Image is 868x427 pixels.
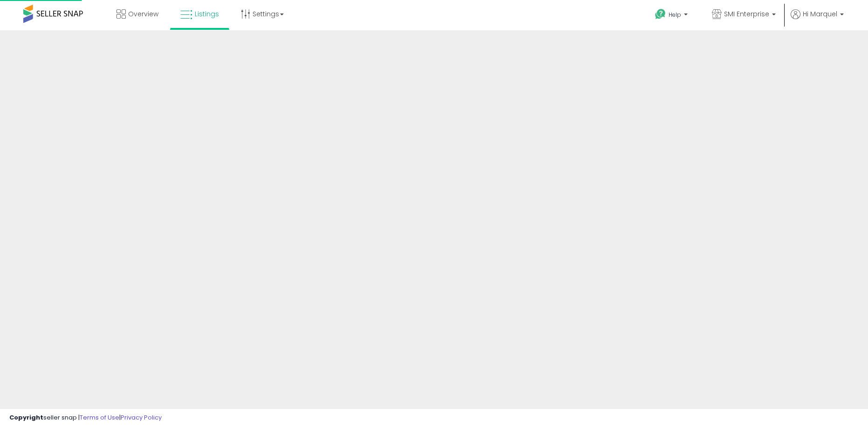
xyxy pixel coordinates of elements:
[9,413,43,422] strong: Copyright
[669,11,681,19] span: Help
[195,9,219,19] span: Listings
[128,9,158,19] span: Overview
[9,413,162,422] div: seller snap | |
[121,413,162,422] a: Privacy Policy
[80,413,119,422] a: Terms of Use
[724,9,769,19] span: SMI Enterprise
[648,1,697,30] a: Help
[791,9,844,30] a: Hi Marquel
[803,9,837,19] span: Hi Marquel
[655,8,666,20] i: Get Help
